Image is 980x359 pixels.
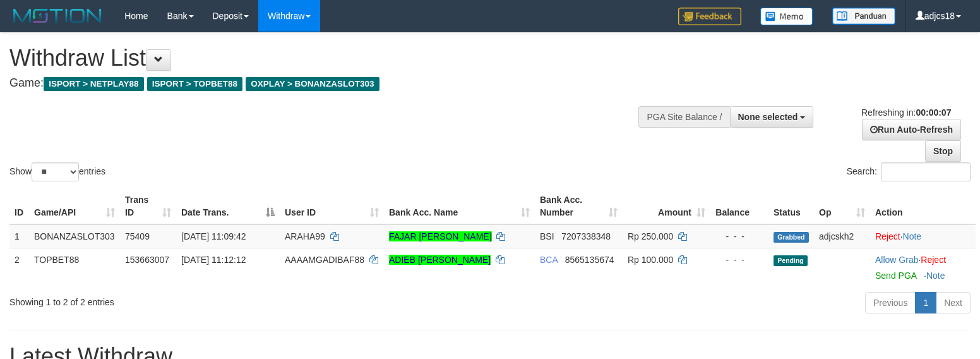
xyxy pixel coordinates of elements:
[29,248,120,287] td: TOPBET88
[540,255,558,265] span: BCA
[9,188,29,224] th: ID
[389,231,492,241] a: FAJAR [PERSON_NAME]
[710,188,768,224] th: Balance
[903,231,922,241] a: Note
[738,112,798,122] span: None selected
[120,188,176,224] th: Trans ID: activate to sort column ascending
[285,255,364,265] span: AAAAMGADIBAF88
[774,232,809,243] span: Grabbed
[870,248,976,287] td: ·
[814,224,870,248] td: adjcskh2
[921,255,946,265] a: Reject
[9,6,105,25] img: MOTION_logo.png
[870,188,976,224] th: Action
[628,231,673,241] span: Rp 250.000
[9,248,29,287] td: 2
[916,107,951,118] strong: 00:00:07
[881,162,971,181] input: Search:
[181,255,246,265] span: [DATE] 11:12:12
[29,188,120,224] th: Game/API: activate to sort column ascending
[875,271,916,281] a: Send PGA
[768,188,814,224] th: Status
[926,271,945,281] a: Note
[9,162,105,181] label: Show entries
[847,162,971,181] label: Search:
[638,106,729,128] div: PGA Site Balance /
[561,231,611,241] span: Copy 7207338348 to clipboard
[915,292,936,313] a: 1
[832,8,895,25] img: panduan.png
[875,255,918,265] a: Allow Grab
[715,253,763,266] div: - - -
[176,188,280,224] th: Date Trans.: activate to sort column descending
[29,224,120,248] td: BONANZASLOT303
[870,224,976,248] td: ·
[384,188,535,224] th: Bank Acc. Name: activate to sort column ascending
[535,188,623,224] th: Bank Acc. Number: activate to sort column ascending
[678,8,741,25] img: Feedback.jpg
[389,255,491,265] a: ADIEB [PERSON_NAME]
[9,224,29,248] td: 1
[814,188,870,224] th: Op: activate to sort column ascending
[875,231,900,241] a: Reject
[44,77,144,91] span: ISPORT > NETPLAY88
[9,291,399,308] div: Showing 1 to 2 of 2 entries
[623,188,710,224] th: Amount: activate to sort column ascending
[861,107,951,118] span: Refreshing in:
[280,188,384,224] th: User ID: activate to sort column ascending
[925,140,961,162] a: Stop
[774,255,808,266] span: Pending
[865,292,916,313] a: Previous
[9,46,641,71] h1: Withdraw List
[760,8,813,25] img: Button%20Memo.svg
[540,231,554,241] span: BSI
[181,231,246,241] span: [DATE] 11:09:42
[9,77,641,90] h4: Game:
[285,231,325,241] span: ARAHA99
[875,255,921,265] span: ·
[730,106,814,128] button: None selected
[936,292,971,313] a: Next
[246,77,379,91] span: OXPLAY > BONANZASLOT303
[32,162,79,181] select: Showentries
[125,255,169,265] span: 153663007
[147,77,242,91] span: ISPORT > TOPBET88
[125,231,150,241] span: 75409
[715,230,763,243] div: - - -
[862,119,961,140] a: Run Auto-Refresh
[628,255,673,265] span: Rp 100.000
[565,255,614,265] span: Copy 8565135674 to clipboard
